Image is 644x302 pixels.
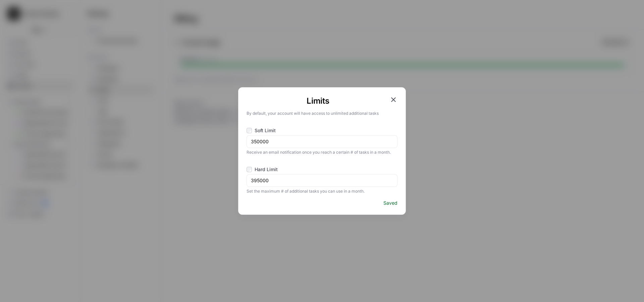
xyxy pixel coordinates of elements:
[251,177,393,184] input: 0
[251,138,393,145] input: 0
[247,109,397,116] p: By default, your account will have access to unlimited additional tasks
[255,127,276,134] span: Soft Limit
[247,148,397,155] span: Receive an email notification once you reach a certain # of tasks in a month.
[247,96,389,106] h1: Limits
[255,166,278,173] span: Hard Limit
[247,187,397,194] span: Set the maximum # of additional tasks you can use in a month.
[247,167,252,172] input: Hard Limit
[383,200,397,206] span: Saved
[247,128,252,133] input: Soft Limit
